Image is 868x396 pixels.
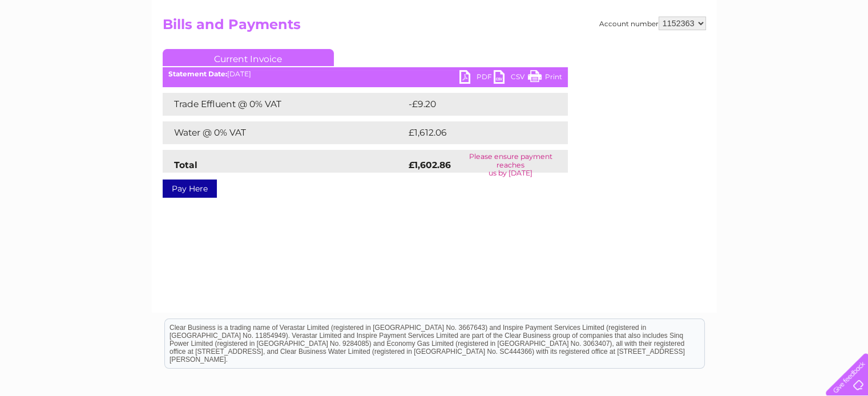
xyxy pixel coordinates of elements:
[667,48,689,57] a: Water
[409,160,451,170] strong: £1,602.86
[163,179,217,198] a: Pay Here
[406,93,544,116] td: -£9.20
[769,48,785,57] a: Blog
[792,48,820,57] a: Contact
[528,70,562,87] a: Print
[168,70,227,78] b: Statement Date:
[454,150,568,180] td: Please ensure payment reaches us by [DATE]
[163,121,406,144] td: Water @ 0% VAT
[165,6,704,55] div: Clear Business is a trading name of Verastar Limited (registered in [GEOGRAPHIC_DATA] No. 3667643...
[599,17,706,30] div: Account number
[406,121,549,144] td: £1,612.06
[728,48,762,57] a: Telecoms
[174,160,197,170] strong: Total
[30,30,88,64] img: logo.png
[163,49,334,66] a: Current Invoice
[696,48,721,57] a: Energy
[163,17,706,38] h2: Bills and Payments
[459,70,494,87] a: PDF
[653,6,732,20] a: 0333 014 3131
[163,93,406,116] td: Trade Effluent @ 0% VAT
[163,70,568,78] div: [DATE]
[830,48,857,57] a: Log out
[494,70,528,87] a: CSV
